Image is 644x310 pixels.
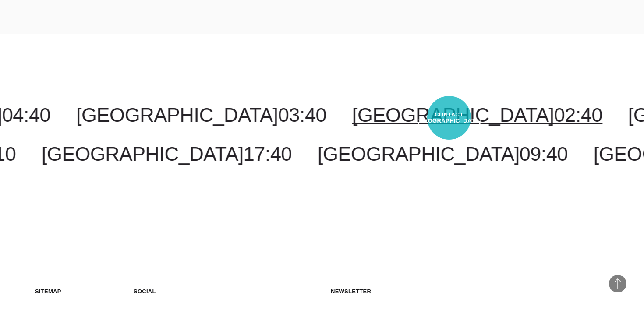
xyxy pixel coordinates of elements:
[318,143,568,165] a: [GEOGRAPHIC_DATA]09:40
[76,104,326,126] a: [GEOGRAPHIC_DATA]03:40
[331,288,609,295] h5: Newsletter
[520,143,568,165] span: 09:40
[554,104,602,126] span: 02:40
[609,275,626,292] button: Back to Top
[42,143,292,165] a: [GEOGRAPHIC_DATA]17:40
[35,288,116,295] h5: Sitemap
[2,104,50,126] span: 04:40
[244,143,292,165] span: 17:40
[352,104,602,126] a: [GEOGRAPHIC_DATA]02:40
[278,104,326,126] span: 03:40
[134,288,215,295] h5: Social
